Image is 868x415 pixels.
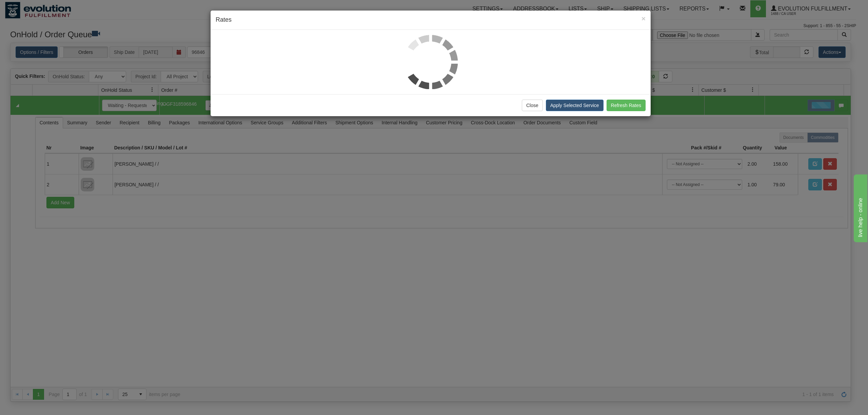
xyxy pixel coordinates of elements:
[403,35,458,89] img: loader.gif
[216,16,646,24] h4: Rates
[5,4,63,12] div: live help - online
[642,15,646,22] span: ×
[522,100,543,111] button: Close
[607,100,646,111] button: Refresh Rates
[642,15,646,22] button: Close
[852,173,867,242] iframe: chat widget
[546,100,604,111] button: Apply Selected Service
